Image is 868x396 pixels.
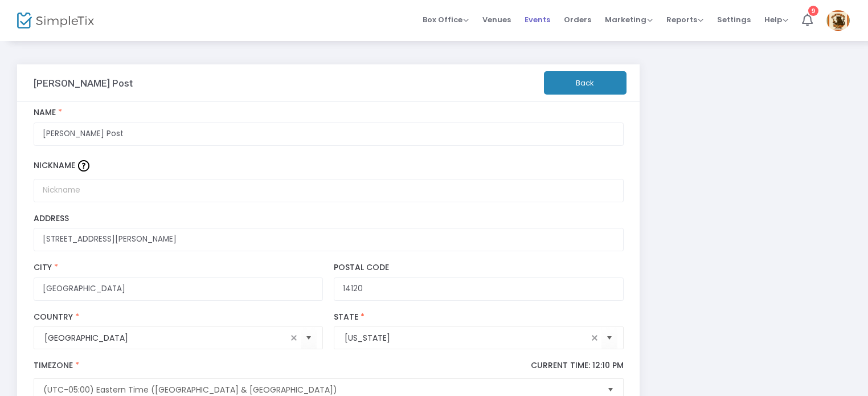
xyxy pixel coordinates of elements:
[34,179,624,202] input: Nickname
[345,332,587,344] input: Select State
[34,157,624,174] label: Nickname
[564,5,591,34] span: Orders
[34,214,624,224] label: Address
[601,326,617,350] button: Select
[482,5,511,34] span: Venues
[334,312,623,322] label: State
[34,361,624,378] label: Timezone
[605,14,653,25] span: Marketing
[423,14,469,25] span: Box Office
[544,71,627,95] button: Back
[34,77,133,89] h3: [PERSON_NAME] Post
[43,384,598,395] span: (UTC-05:00) Eastern Time ([GEOGRAPHIC_DATA] & [GEOGRAPHIC_DATA])
[666,14,703,25] span: Reports
[34,277,323,301] input: City
[334,277,623,301] input: Postal Code
[301,326,317,350] button: Select
[34,108,624,118] label: Name
[525,5,550,34] span: Events
[44,332,287,344] input: Select Country
[808,6,818,16] div: 9
[34,312,323,322] label: Country
[34,228,624,251] input: Enter a location
[287,331,301,345] span: clear
[717,5,751,34] span: Settings
[531,361,624,371] p: Current Time: 12:10 PM
[334,263,623,273] label: Postal Code
[764,14,788,25] span: Help
[34,123,624,146] input: Enter Venue Name
[588,331,601,345] span: clear
[78,160,89,172] img: question-mark
[34,263,323,273] label: City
